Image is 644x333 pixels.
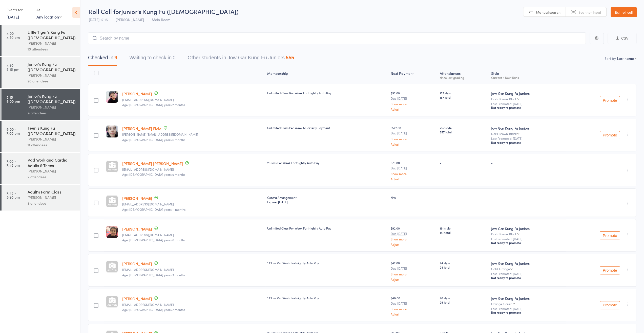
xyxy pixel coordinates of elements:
[440,126,487,130] span: 257 style
[391,97,436,100] small: Due [DATE]
[122,91,152,96] a: [PERSON_NAME]
[600,266,620,274] button: Promote
[391,261,436,281] div: $42.00
[391,226,436,246] div: $92.00
[391,102,436,106] a: Show more
[28,78,76,84] div: 20 attendees
[391,172,436,175] a: Show more
[391,126,436,146] div: $527.00
[28,93,76,104] div: Junior's Kung Fu ([DEMOGRAPHIC_DATA])
[267,200,387,204] div: Expires [DATE]
[267,226,387,230] div: Unlimited Class Per Week Fortnightly Auto Pay
[391,237,436,241] a: Show more
[106,91,118,103] img: image1722926211.png
[28,46,76,52] div: 10 attendees
[28,168,76,174] div: [PERSON_NAME]
[491,126,564,131] div: Jow Gar Kung Fu Juniors
[391,232,436,235] small: Due [DATE]
[491,302,564,305] div: Orange
[491,106,564,110] div: Not ready to promote
[440,195,487,200] div: -
[611,7,637,17] a: Exit roll call
[491,102,564,106] small: Last Promoted: [DATE]
[7,191,20,199] time: 7:45 - 8:30 pm
[2,121,80,152] a: 6:00 -7:00 pmTeen's Kung Fu ([DEMOGRAPHIC_DATA])[PERSON_NAME]11 attendees
[28,29,76,40] div: Little Tiger's Kung Fu ([DEMOGRAPHIC_DATA])
[28,195,76,200] div: [PERSON_NAME]
[389,68,438,82] div: Next Payment
[391,243,436,246] a: Adjust
[491,310,564,314] div: Not ready to promote
[491,296,564,301] div: Jow Gar Kung Fu Juniors
[122,126,161,131] a: [PERSON_NAME] Field
[122,196,152,201] a: [PERSON_NAME]
[509,232,517,236] div: Black
[122,268,263,271] small: l_beehag@yahoo.com
[2,57,80,88] a: 4:30 -5:15 pmJunior's Kung Fu ([DEMOGRAPHIC_DATA])[PERSON_NAME]20 attendees
[152,17,170,22] span: Main Room
[391,91,436,111] div: $92.00
[28,136,76,142] div: [PERSON_NAME]
[491,232,564,236] div: Dark Brown
[28,200,76,206] div: 3 attendees
[122,133,263,136] small: camille@cwfconstructions.com.au
[28,157,76,168] div: Pad Work and Cardio Adults & Teens
[28,61,76,72] div: Junior's Kung Fu ([DEMOGRAPHIC_DATA])
[122,261,152,266] a: [PERSON_NAME]
[440,296,487,300] span: 28 style
[391,302,436,305] small: Due [DATE]
[267,261,387,265] div: 1 Class Per Week Fortnightly Auto Pay
[491,195,564,200] div: -
[440,76,487,79] div: since last grading
[36,6,61,14] div: At
[509,97,517,100] div: Black
[2,89,80,120] a: 5:15 -6:00 pmJunior's Kung Fu ([DEMOGRAPHIC_DATA])[PERSON_NAME]9 attendees
[89,17,108,22] span: [DATE] 17:15
[391,108,436,111] a: Adjust
[491,261,564,266] div: Jow Gar Kung Fu Juniors
[617,56,634,61] div: Last name
[267,296,387,300] div: 1 Class Per Week Fortnightly Auto Pay
[491,307,564,310] small: Last Promoted: [DATE]
[7,6,31,14] div: Events for
[503,302,512,305] div: Green
[173,55,175,60] div: 0
[122,226,152,232] a: [PERSON_NAME]
[267,195,387,204] div: Contra Arrangement
[267,91,387,95] div: Unlimited Class Per Week Fortnightly Auto Pay
[2,185,80,211] a: 7:45 -8:30 pmAdult's Form Class[PERSON_NAME]3 attendees
[440,230,487,235] span: 181 total
[491,237,564,241] small: Last Promoted: [DATE]
[122,303,263,306] small: l_beehag@yahoo.com
[122,238,185,242] span: Age: [DEMOGRAPHIC_DATA] years 6 months
[28,174,76,180] div: 2 attendees
[286,55,294,60] div: 555
[391,272,436,276] a: Show more
[491,226,564,231] div: Jow Gar Kung Fu Juniors
[28,125,76,136] div: Teen's Kung Fu ([DEMOGRAPHIC_DATA])
[122,172,185,177] span: Age: [DEMOGRAPHIC_DATA] years 9 months
[2,25,80,56] a: 4:00 -4:30 pmLittle Tiger's Kung Fu ([DEMOGRAPHIC_DATA])[PERSON_NAME]10 attendees
[440,261,487,265] span: 24 style
[28,72,76,78] div: [PERSON_NAME]
[122,273,185,277] span: Age: [DEMOGRAPHIC_DATA] years 3 months
[491,272,564,275] small: Last Promoted: [DATE]
[7,127,20,135] time: 6:00 - 7:00 pm
[440,300,487,304] span: 28 total
[491,91,564,96] div: Jow Gar Kung Fu Juniors
[499,267,510,270] div: Orange
[578,10,601,15] span: Scanner input
[122,168,263,171] small: lisawolfenden@hotmail.com
[438,68,489,82] div: Atten­dances
[36,14,61,20] div: Any location
[491,276,564,280] div: Not ready to promote
[122,207,185,212] span: Age: [DEMOGRAPHIC_DATA] years 11 months
[391,278,436,281] a: Adjust
[391,131,436,135] small: Due [DATE]
[122,98,263,101] small: yupokchan@gmail.com
[7,63,19,71] time: 4:30 - 5:15 pm
[391,312,436,316] a: Adjust
[391,137,436,141] a: Show more
[122,307,185,312] span: Age: [DEMOGRAPHIC_DATA] years 7 months
[536,10,560,15] span: Manual search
